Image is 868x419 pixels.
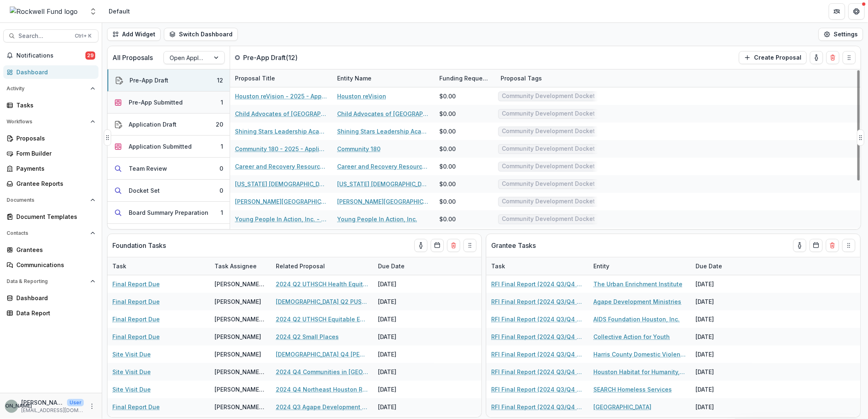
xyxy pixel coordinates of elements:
[373,257,434,275] div: Due Date
[486,262,510,270] div: Task
[691,363,752,381] div: [DATE]
[3,291,98,305] a: Dashboard
[3,162,98,175] a: Payments
[16,245,92,254] div: Grantees
[235,197,327,206] a: [PERSON_NAME][GEOGRAPHIC_DATA] - 2025 - Application Request Form - Education
[230,69,332,87] div: Proposal Title
[848,3,865,20] button: Get Help
[491,280,584,288] a: RFI Final Report (2024 Q3/Q4 Grantees)
[16,101,92,109] div: Tasks
[235,92,327,100] a: Houston reVision - 2025 - Application Request Form - Education
[16,261,92,269] div: Communications
[16,52,85,59] span: Notifications
[3,227,98,240] button: Open Contacts
[16,134,92,143] div: Proposals
[107,158,230,180] button: Team Review0
[810,239,823,252] button: Calendar
[210,262,262,270] div: Task Assignee
[691,293,752,310] div: [DATE]
[593,403,651,411] a: [GEOGRAPHIC_DATA]
[439,197,456,206] div: $0.00
[85,51,95,60] span: 29
[112,403,160,411] a: Final Report Due
[439,92,456,100] div: $0.00
[486,257,588,275] div: Task
[439,127,456,136] div: $0.00
[3,49,98,62] button: Notifications29
[593,350,686,359] a: Harris County Domestic Violence Coordinating Council
[491,332,584,341] a: RFI Final Report (2024 Q3/Q4 Grantees)
[276,315,368,323] a: 2024 Q2 UTHSCH Equitable Emergency Contraception
[373,293,434,310] div: [DATE]
[593,280,682,288] a: The Urban Enrichment Institute
[3,194,98,207] button: Open Documents
[819,28,863,41] button: Settings
[502,163,595,170] span: Community Development Docket
[691,381,752,398] div: [DATE]
[104,129,111,146] button: Drag
[332,74,376,82] div: Entity Name
[373,398,434,416] div: [DATE]
[221,142,223,151] div: 1
[16,294,92,302] div: Dashboard
[271,257,373,275] div: Related Proposal
[271,262,330,270] div: Related Proposal
[496,74,547,82] div: Proposal Tags
[3,243,98,256] a: Grantees
[164,28,238,41] button: Switch Dashboard
[112,297,160,306] a: Final Report Due
[793,239,806,252] button: toggle-assigned-to-me
[337,215,417,223] a: Young People In Action, Inc.
[276,403,368,411] a: 2024 Q3 Agape Development Ministries
[491,297,584,306] a: RFI Final Report (2024 Q3/Q4 Grantees)
[215,403,266,411] div: [PERSON_NAME][GEOGRAPHIC_DATA]
[129,98,183,107] div: Pre-App Submitted
[434,69,496,87] div: Funding Requested
[7,119,87,125] span: Workflows
[373,381,434,398] div: [DATE]
[502,128,595,135] span: Community Development Docket
[10,7,78,16] img: Rockwell Fund logo
[3,258,98,272] a: Communications
[593,332,670,341] a: Collective Action for Youth
[107,202,230,224] button: Board Summary Preparation1
[221,208,223,217] div: 1
[502,145,595,152] span: Community Development Docket
[373,363,434,381] div: [DATE]
[502,110,595,117] span: Community Development Docket
[107,69,230,91] button: Pre-App Draft12
[215,385,266,394] div: [PERSON_NAME][GEOGRAPHIC_DATA]
[857,129,864,146] button: Drag
[210,257,271,275] div: Task Assignee
[826,239,839,252] button: Delete card
[439,162,456,171] div: $0.00
[502,198,595,205] span: Community Development Docket
[129,142,192,151] div: Application Submitted
[588,262,614,270] div: Entity
[414,239,427,252] button: toggle-assigned-to-me
[112,332,160,341] a: Final Report Due
[107,257,210,275] div: Task
[215,315,266,323] div: [PERSON_NAME][GEOGRAPHIC_DATA]
[491,241,536,250] p: Grantee Tasks
[439,145,456,153] div: $0.00
[21,407,84,414] p: [EMAIL_ADDRESS][DOMAIN_NAME]
[16,68,92,76] div: Dashboard
[373,328,434,345] div: [DATE]
[502,181,595,187] span: Community Development Docket
[337,180,430,188] a: [US_STATE] [DEMOGRAPHIC_DATA] Children's Home
[112,280,160,288] a: Final Report Due
[691,275,752,293] div: [DATE]
[112,385,151,394] a: Site Visit Due
[463,239,477,252] button: Drag
[235,145,327,153] a: Community 180 - 2025 - Application Request Form - Education
[337,92,386,100] a: Houston reVision
[105,5,133,17] nav: breadcrumb
[7,230,87,236] span: Contacts
[112,350,151,359] a: Site Visit Due
[276,385,368,394] a: 2024 Q4 Northeast Houston Redevelopment Council
[3,65,98,79] a: Dashboard
[219,186,223,195] div: 0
